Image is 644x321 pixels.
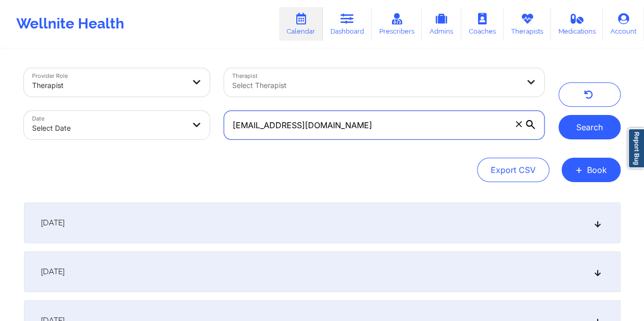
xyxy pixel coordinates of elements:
span: + [575,167,583,172]
a: Coaches [461,7,503,41]
a: Therapists [503,7,551,41]
span: [DATE] [41,267,65,277]
button: +Book [562,158,621,182]
a: Medications [551,7,603,41]
button: Export CSV [477,158,549,182]
div: Therapist [32,74,185,97]
a: Prescribers [372,7,422,41]
a: Calendar [279,7,323,41]
input: Search by patient email [224,111,544,139]
a: Admins [422,7,461,41]
button: Search [558,115,621,139]
a: Account [603,7,644,41]
span: [DATE] [41,218,65,228]
a: Dashboard [323,7,372,41]
div: Select Date [32,117,185,139]
a: Report Bug [628,128,644,168]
